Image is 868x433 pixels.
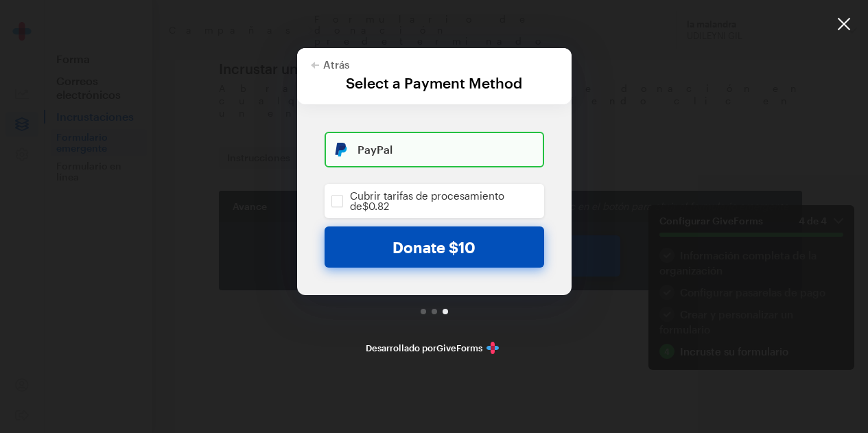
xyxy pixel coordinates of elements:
font: GiveForms [436,342,482,353]
font: Desarrollado por [366,342,436,353]
a: Desarrollado porGiveForms [366,342,503,353]
button: Atrás [311,59,349,70]
font: PayPal [357,143,392,156]
font: Atrás [323,58,349,71]
div: Select a Payment Method [311,75,558,91]
iframe: PayPal [325,226,668,335]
